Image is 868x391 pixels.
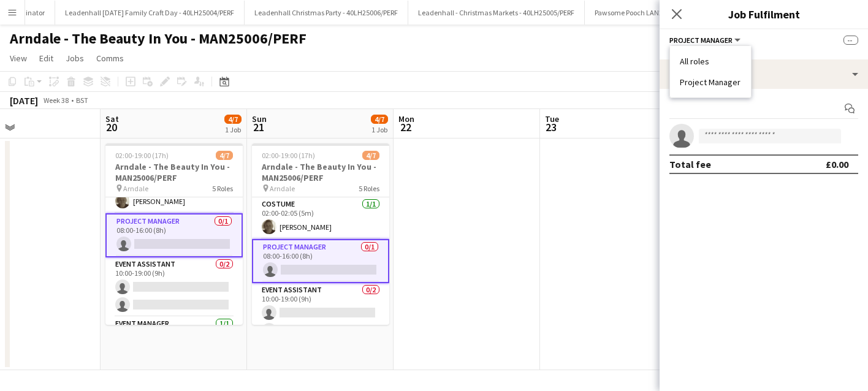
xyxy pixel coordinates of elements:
[543,120,559,134] span: 23
[669,36,742,45] button: Project Manager
[371,125,387,134] div: 1 Job
[66,53,84,64] span: Jobs
[362,151,379,160] span: 4/7
[262,151,315,160] span: 02:00-19:00 (17h)
[105,257,243,317] app-card-role: Event Assistant0/210:00-19:00 (9h)
[680,56,741,67] li: All roles
[660,6,868,22] h3: Job Fulfilment
[61,50,89,66] a: Jobs
[843,36,858,45] span: --
[660,59,868,89] div: Confirmed
[105,113,119,124] span: Sat
[224,115,242,124] span: 4/7
[252,197,389,239] app-card-role: Costume1/102:00-02:05 (5m)[PERSON_NAME]
[225,125,241,134] div: 1 Job
[105,213,243,257] app-card-role: Project Manager0/108:00-16:00 (8h)
[250,120,267,134] span: 21
[105,317,243,359] app-card-role: Event Manager1/1
[10,53,27,64] span: View
[252,283,389,343] app-card-role: Event Assistant0/210:00-19:00 (9h)
[371,115,388,124] span: 4/7
[585,1,688,25] button: Pawsome Pooch LAN24003
[669,158,711,170] div: Total fee
[245,1,408,25] button: Leadenhall Christmas Party - 40LH25006/PERF
[10,29,306,48] h1: Arndale - The Beauty In You - MAN25006/PERF
[40,96,71,105] span: Week 38
[252,113,267,124] span: Sun
[55,1,245,25] button: Leadenhall [DATE] Family Craft Day - 40LH25004/PERF
[669,45,858,55] div: 08:00-16:00 (8h)
[252,143,389,325] app-job-card: 02:00-19:00 (17h)4/7Arndale - The Beauty In You - MAN25006/PERF Arndale5 RolesCostume1/102:00-02:...
[270,184,295,193] span: Arndale
[398,113,414,124] span: Mon
[10,94,38,107] div: [DATE]
[212,184,233,193] span: 5 Roles
[91,50,129,66] a: Comms
[397,120,414,134] span: 22
[680,77,741,88] li: Project Manager
[105,161,243,183] h3: Arndale - The Beauty In You - MAN25006/PERF
[39,53,53,64] span: Edit
[252,239,389,283] app-card-role: Project Manager0/108:00-16:00 (8h)
[216,151,233,160] span: 4/7
[826,158,848,170] div: £0.00
[123,184,148,193] span: Arndale
[76,96,88,105] div: BST
[545,113,559,124] span: Tue
[5,50,32,66] a: View
[115,151,169,160] span: 02:00-19:00 (17h)
[105,143,243,325] app-job-card: 02:00-19:00 (17h)4/7Arndale - The Beauty In You - MAN25006/PERF Arndale5 RolesCostume1/102:00-02:...
[34,50,58,66] a: Edit
[408,1,585,25] button: Leadenhall - Christmas Markets - 40LH25005/PERF
[252,161,389,183] h3: Arndale - The Beauty In You - MAN25006/PERF
[669,36,733,45] span: Project Manager
[104,120,119,134] span: 20
[359,184,379,193] span: 5 Roles
[96,53,124,64] span: Comms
